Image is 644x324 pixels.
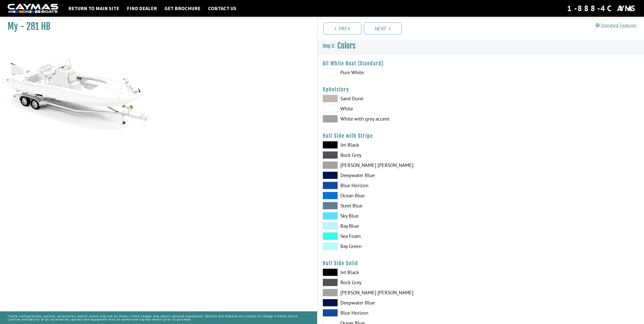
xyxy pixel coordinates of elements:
label: White with grey accent [323,115,476,123]
label: Jet Black [323,269,476,276]
p: *Some configurations, options, accessories, and/or colors may not be shown. Some images may depic... [8,312,309,323]
a: Get Brochure [162,5,203,12]
a: Next [364,23,402,35]
a: Prev [323,23,361,35]
label: Jet Black [323,141,476,149]
div: 1-888-4CAYMAS [567,3,636,14]
h4: Hull Side with Stripe [323,133,639,139]
label: Steel Blue [323,202,476,209]
label: Rock Grey [323,279,476,286]
label: Deepwater Blue [323,171,476,179]
a: Find Dealer [124,5,159,12]
h4: Upholstery [323,86,639,93]
h4: Hull Side Solid [323,260,639,266]
h1: My - 281 HB [8,21,304,32]
label: Blue Horizon [323,182,476,189]
label: [PERSON_NAME] [PERSON_NAME] [323,161,476,169]
label: Blue Horizon [323,309,476,317]
label: Sand Dune [323,95,476,102]
label: White [323,105,476,112]
label: Bay Blue [323,222,476,230]
a: Contact Us [205,5,239,12]
label: Sky Blue [323,212,476,220]
img: white-logo-c9c8dbefe5ff5ceceb0f0178aa75bf4bb51f6bca0971e226c86eb53dfe498488.png [8,4,58,13]
label: Pure White [323,69,476,76]
a: Standard Features [596,22,636,28]
label: Bay Green [323,242,476,250]
label: Sea Foam [323,232,476,240]
label: Rock Grey [323,151,476,159]
h4: All White Boat (Standard) [323,60,639,67]
label: [PERSON_NAME] [PERSON_NAME] [323,289,476,296]
a: Return to main site [66,5,122,12]
label: Ocean Blue [323,192,476,199]
label: Deepwater Blue [323,299,476,307]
